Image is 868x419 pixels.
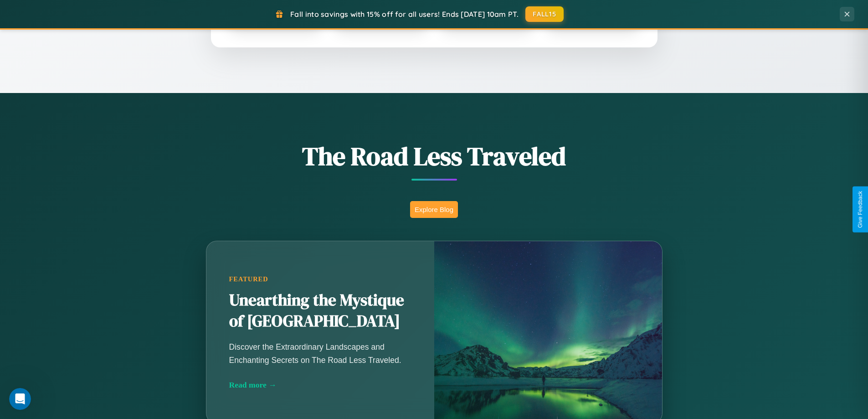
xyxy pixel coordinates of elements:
p: Discover the Extraordinary Landscapes and Enchanting Secrets on The Road Less Traveled. [229,341,411,366]
iframe: Intercom live chat [9,388,31,410]
div: Give Feedback [857,191,863,228]
span: Fall into savings with 15% off for all users! Ends [DATE] 10am PT. [290,10,519,19]
div: Featured [229,275,411,283]
h2: Unearthing the Mystique of [GEOGRAPHIC_DATA] [229,290,411,332]
h1: The Road Less Traveled [161,139,708,174]
div: Read more → [229,380,411,390]
button: Explore Blog [410,201,458,218]
button: FALL15 [525,6,564,22]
